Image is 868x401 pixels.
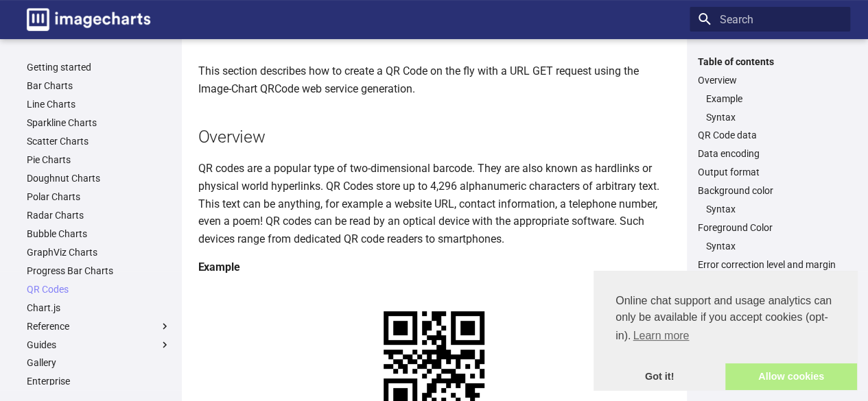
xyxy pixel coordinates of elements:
[21,3,156,36] a: Image-Charts documentation
[27,98,171,110] a: Line Charts
[594,363,725,391] a: dismiss cookie message
[27,117,171,129] a: Sparkline Charts
[27,154,171,166] a: Pie Charts
[198,258,670,276] h4: Example
[698,184,842,197] a: Background color
[27,228,171,240] a: Bubble Charts
[27,283,171,295] a: QR Codes
[698,166,842,178] a: Output format
[27,135,171,147] a: Scatter Charts
[594,271,857,390] div: cookieconsent
[698,240,842,252] nav: Foreground Color
[698,93,842,123] nav: Overview
[198,160,670,247] p: QR codes are a popular type of two-dimensional barcode. They are also known as hardlinks or physi...
[27,80,171,92] a: Bar Charts
[690,7,850,32] input: Search
[27,209,171,221] a: Radar Charts
[706,93,842,105] a: Example
[27,356,171,369] a: Gallery
[698,129,842,141] a: QR Code data
[690,56,850,271] nav: Table of contents
[725,363,857,391] a: allow cookies
[27,339,171,351] label: Guides
[698,203,842,215] nav: Background color
[698,147,842,160] a: Data encoding
[615,293,835,346] span: Online chat support and usage analytics can only be available if you accept cookies (opt-in).
[698,74,842,86] a: Overview
[27,172,171,184] a: Doughnut Charts
[27,246,171,258] a: GraphViz Charts
[27,302,171,314] a: Chart.js
[698,258,842,271] a: Error correction level and margin
[27,8,150,31] img: logo
[698,221,842,234] a: Foreground Color
[706,203,842,215] a: Syntax
[198,125,670,149] h2: Overview
[27,265,171,277] a: Progress Bar Charts
[27,375,171,387] a: Enterprise
[198,62,670,97] p: This section describes how to create a QR Code on the fly with a URL GET request using the Image-...
[27,61,171,73] a: Getting started
[690,56,850,68] label: Table of contents
[27,191,171,203] a: Polar Charts
[631,326,691,346] a: learn more about cookies
[706,240,842,252] a: Syntax
[706,111,842,123] a: Syntax
[27,320,171,332] label: Reference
